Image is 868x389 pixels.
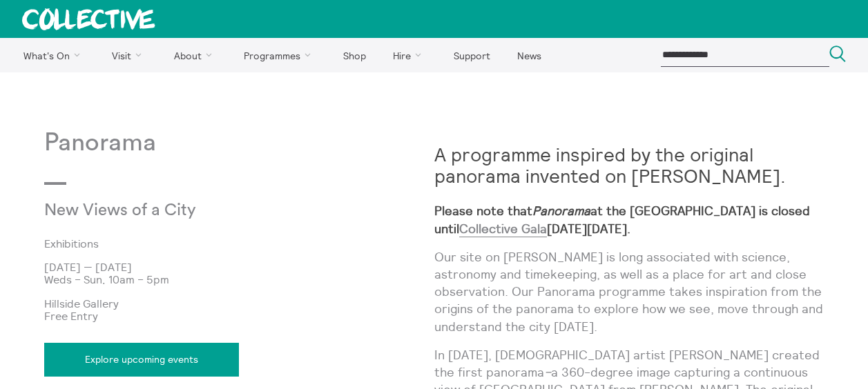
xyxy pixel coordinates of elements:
[434,248,824,335] p: Our site on [PERSON_NAME] is long associated with science, astronomy and timekeeping, as well as ...
[44,297,434,310] p: Hillside Gallery
[44,273,434,286] p: Weds – Sun, 10am – 5pm
[434,143,786,188] strong: A programme inspired by the original panorama invented on [PERSON_NAME].
[44,201,304,221] p: New Views of a City
[459,221,547,237] a: Collective Gala
[441,38,502,72] a: Support
[44,343,239,376] a: Explore upcoming events
[532,203,590,219] em: Panorama
[505,38,553,72] a: News
[44,129,434,157] p: Panorama
[44,310,434,322] p: Free Entry
[381,38,439,72] a: Hire
[544,364,551,380] em: –
[100,38,160,72] a: Visit
[232,38,329,72] a: Programmes
[331,38,378,72] a: Shop
[162,38,229,72] a: About
[11,38,97,72] a: What's On
[434,203,810,237] strong: Please note that at the [GEOGRAPHIC_DATA] is closed until [DATE][DATE].
[44,261,434,273] p: [DATE] — [DATE]
[44,237,412,250] a: Exhibitions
